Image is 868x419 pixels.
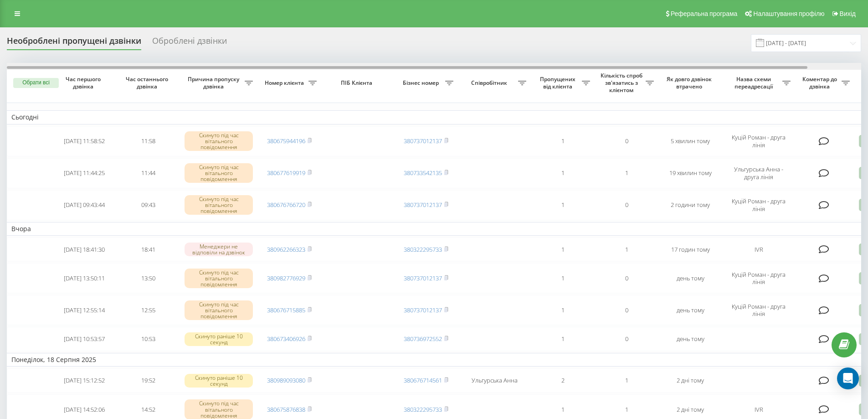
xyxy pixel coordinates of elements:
[595,295,658,325] td: 0
[116,190,180,220] td: 09:43
[722,263,795,293] td: Куцій Роман - друга лінія
[267,245,305,253] a: 380962266323
[727,76,782,90] span: Назва схеми переадресації
[531,327,595,351] td: 1
[152,36,227,50] div: Оброблені дзвінки
[404,306,442,314] a: 380737012137
[52,295,116,325] td: [DATE] 12:55:14
[837,367,859,389] div: Open Intercom Messenger
[185,332,253,346] div: Скинуто раніше 10 секунд
[185,195,253,215] div: Скинуто під час вітального повідомлення
[7,36,141,50] div: Необроблені пропущені дзвінки
[52,190,116,220] td: [DATE] 09:43:44
[722,238,795,262] td: IVR
[404,169,442,177] a: 380733542135
[531,126,595,156] td: 1
[52,263,116,293] td: [DATE] 13:50:11
[52,158,116,188] td: [DATE] 11:44:25
[267,169,305,177] a: 380677619919
[185,163,253,183] div: Скинуто під час вітального повідомлення
[658,327,722,351] td: день тому
[666,76,715,90] span: Як довго дзвінок втрачено
[800,76,842,90] span: Коментар до дзвінка
[399,79,445,87] span: Бізнес номер
[840,10,856,17] span: Вихід
[116,295,180,325] td: 12:55
[595,368,658,393] td: 1
[52,368,116,393] td: [DATE] 15:12:52
[595,126,658,156] td: 0
[404,405,442,414] a: 380322295733
[267,201,305,209] a: 380676766720
[599,72,646,93] span: Кількість спроб зв'язатись з клієнтом
[262,79,308,87] span: Номер клієнта
[753,10,824,17] span: Налаштування профілю
[658,263,722,293] td: день тому
[531,158,595,188] td: 1
[722,190,795,220] td: Куцій Роман - друга лінія
[595,238,658,262] td: 1
[722,295,795,325] td: Куцій Роман - друга лінія
[123,76,173,90] span: Час останнього дзвінка
[60,76,109,90] span: Час першого дзвінка
[267,306,305,314] a: 380676715885
[658,126,722,156] td: 5 хвилин тому
[462,79,518,87] span: Співробітник
[531,295,595,325] td: 1
[185,269,253,289] div: Скинуто під час вітального повідомлення
[116,327,180,351] td: 10:53
[595,190,658,220] td: 0
[329,79,386,87] span: ПІБ Клієнта
[404,274,442,282] a: 380737012137
[267,274,305,282] a: 380982776929
[185,131,253,151] div: Скинуто під час вітального повідомлення
[116,158,180,188] td: 11:44
[116,126,180,156] td: 11:58
[404,201,442,209] a: 380737012137
[267,405,305,414] a: 380675876838
[13,78,59,88] button: Обрати всі
[185,243,253,256] div: Менеджери не відповіли на дзвінок
[404,376,442,384] a: 380676714561
[595,327,658,351] td: 0
[722,126,795,156] td: Куцій Роман - друга лінія
[404,335,442,343] a: 380736972552
[404,245,442,253] a: 380322295733
[52,126,116,156] td: [DATE] 11:58:52
[267,376,305,384] a: 380989093080
[404,137,442,145] a: 380737012137
[185,76,245,90] span: Причина пропуску дзвінка
[531,190,595,220] td: 1
[116,368,180,393] td: 19:52
[185,300,253,321] div: Скинуто під час вітального повідомлення
[531,238,595,262] td: 1
[595,158,658,188] td: 1
[658,190,722,220] td: 2 години тому
[116,263,180,293] td: 13:50
[531,263,595,293] td: 1
[185,374,253,388] div: Скинуто раніше 10 секунд
[671,10,738,17] span: Реферальна програма
[595,263,658,293] td: 0
[458,368,531,393] td: Ульгурська Анна
[52,238,116,262] td: [DATE] 18:41:30
[658,158,722,188] td: 19 хвилин тому
[52,327,116,351] td: [DATE] 10:53:57
[535,76,582,90] span: Пропущених від клієнта
[658,295,722,325] td: день тому
[658,238,722,262] td: 17 годин тому
[267,137,305,145] a: 380675944196
[531,368,595,393] td: 2
[267,335,305,343] a: 380673406926
[658,368,722,393] td: 2 дні тому
[722,158,795,188] td: Ульгурська Анна - друга лінія
[116,238,180,262] td: 18:41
